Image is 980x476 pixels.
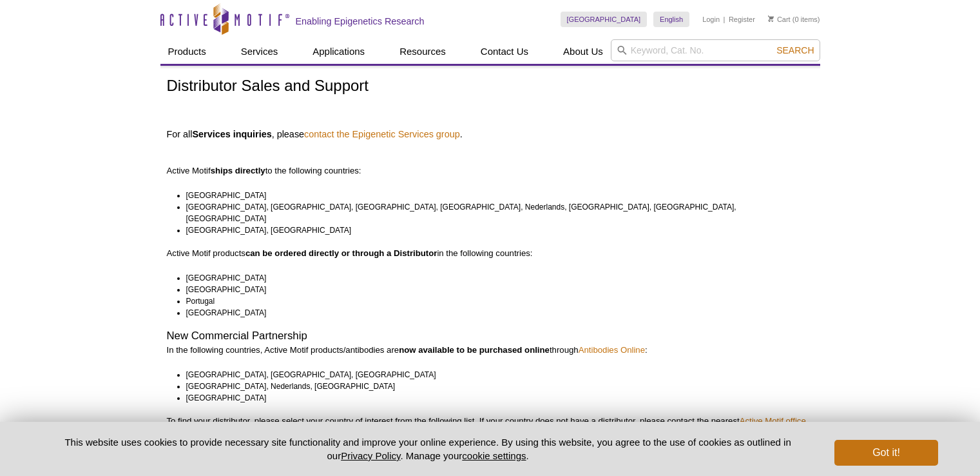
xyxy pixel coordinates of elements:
p: In the following countries, Active Motif products/antibodies are through : [167,344,814,356]
button: Got it! [834,440,937,466]
h1: Distributor Sales and Support [167,77,814,96]
button: cookie settings [462,450,526,461]
li: [GEOGRAPHIC_DATA] [186,284,802,295]
a: Login [702,15,720,24]
a: Services [233,39,286,64]
li: [GEOGRAPHIC_DATA] [186,190,802,201]
p: Active Motif products in the following countries: [167,248,814,259]
strong: can be ordered directly or through a Distributor [245,248,437,258]
img: Your Cart [768,15,774,22]
button: Search [773,45,818,56]
a: English [653,12,689,27]
a: contact the Epigenetic Services group [304,128,460,140]
a: Resources [392,39,454,64]
a: Cart [768,15,791,24]
a: Applications [305,39,372,64]
a: Contact Us [473,39,536,64]
strong: Services inquiries [192,129,271,139]
p: This website uses cookies to provide necessary site functionality and improve your online experie... [43,435,814,462]
li: Portugal [186,295,802,307]
a: Antibodies Online [579,345,645,355]
a: Products [160,39,214,64]
li: [GEOGRAPHIC_DATA], [GEOGRAPHIC_DATA], [GEOGRAPHIC_DATA], [GEOGRAPHIC_DATA], Nederlands, [GEOGRAPH... [186,201,802,224]
li: [GEOGRAPHIC_DATA] [186,307,802,319]
a: About Us [555,39,611,64]
strong: ships directly [211,166,265,175]
a: Active Motif office [740,416,806,426]
a: Register [729,15,755,24]
p: Active Motif to the following countries: [167,142,814,177]
strong: now available to be purchased online [399,345,550,355]
h4: For all , please . [167,128,814,140]
li: (0 items) [768,12,820,27]
input: Keyword, Cat. No. [611,39,820,61]
a: Privacy Policy [341,450,400,461]
h2: New Commercial Partnership [167,330,814,342]
a: [GEOGRAPHIC_DATA] [561,12,648,27]
span: Search [776,45,814,55]
p: To find your distributor, please select your country of interest from the following list. If your... [167,415,814,439]
li: [GEOGRAPHIC_DATA] [186,392,802,404]
li: [GEOGRAPHIC_DATA] [186,272,802,284]
li: [GEOGRAPHIC_DATA], [GEOGRAPHIC_DATA] [186,224,802,236]
li: [GEOGRAPHIC_DATA], [GEOGRAPHIC_DATA], [GEOGRAPHIC_DATA] [186,369,802,381]
li: | [724,12,725,27]
li: [GEOGRAPHIC_DATA], Nederlands, [GEOGRAPHIC_DATA] [186,381,802,392]
h2: Enabling Epigenetics Research [296,15,425,27]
